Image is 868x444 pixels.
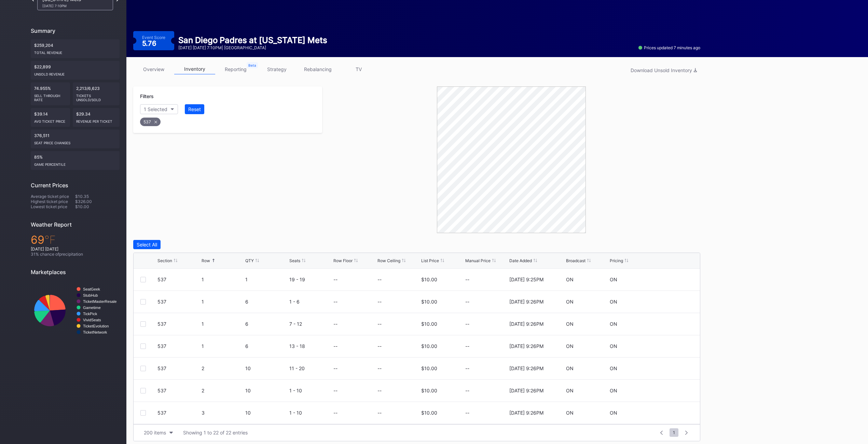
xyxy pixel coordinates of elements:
[142,35,165,40] div: Event Score
[83,318,101,322] text: VividSeats
[31,182,120,189] div: Current Prices
[34,160,116,166] div: Game percentile
[421,299,437,305] div: $10.00
[610,258,623,263] div: Pricing
[289,388,332,393] div: 1 - 10
[34,138,116,145] div: seat price changes
[31,281,120,340] svg: Chart title
[202,410,244,416] div: 3
[202,299,244,305] div: 1
[202,343,244,349] div: 1
[377,343,382,349] div: --
[245,299,288,305] div: 6
[421,277,437,282] div: $10.00
[465,410,508,416] div: --
[144,106,167,112] div: 1 Selected
[566,343,574,349] div: ON
[289,321,332,327] div: 7 - 12
[338,64,379,75] a: TV
[638,45,700,50] div: Prices updated 7 minutes ago
[34,117,67,123] div: Avg ticket price
[377,258,400,263] div: Row Ceiling
[610,299,617,305] div: ON
[377,365,382,371] div: --
[297,64,338,75] a: rebalancing
[144,430,166,435] div: 200 items
[421,410,437,416] div: $10.00
[157,299,200,305] div: 537
[31,204,75,209] div: Lowest ticket price
[202,388,244,393] div: 2
[610,388,617,393] div: ON
[465,343,508,349] div: --
[31,39,120,58] div: $259,204
[610,410,617,416] div: ON
[289,277,332,282] div: 19 - 19
[133,64,174,75] a: overview
[670,428,678,437] span: 1
[31,82,70,105] div: 74.955%
[333,258,353,263] div: Row Floor
[627,66,700,75] button: Download Unsold Inventory
[465,299,508,305] div: --
[202,258,210,263] div: Row
[333,277,337,282] div: --
[245,410,288,416] div: 10
[566,388,574,393] div: ON
[377,277,382,282] div: --
[31,233,120,246] div: 69
[509,258,532,263] div: Date Added
[140,93,315,99] div: Filters
[31,221,120,228] div: Weather Report
[31,252,120,257] div: 31 % chance of precipitation
[76,91,116,102] div: Tickets Unsold/Sold
[421,388,437,393] div: $10.00
[377,388,382,393] div: --
[31,269,120,275] div: Marketplaces
[31,108,70,127] div: $39.14
[75,194,120,199] div: $10.35
[610,365,617,371] div: ON
[289,343,332,349] div: 13 - 18
[421,343,437,349] div: $10.00
[509,299,543,305] div: [DATE] 9:26PM
[333,299,337,305] div: --
[76,117,116,123] div: Revenue per ticket
[34,48,116,55] div: Total Revenue
[157,388,200,393] div: 537
[566,258,585,263] div: Broadcast
[42,4,101,8] div: [DATE] 7:10PM
[202,277,244,282] div: 1
[245,277,288,282] div: 1
[245,343,288,349] div: 6
[566,410,574,416] div: ON
[333,343,337,349] div: --
[31,130,120,148] div: 376,511
[83,306,101,310] text: Gametime
[188,106,201,112] div: Reset
[509,277,543,282] div: [DATE] 9:25PM
[31,27,120,34] div: Summary
[509,321,543,327] div: [DATE] 9:26PM
[421,321,437,327] div: $10.00
[83,324,109,328] text: TicketEvolution
[157,410,200,416] div: 537
[465,388,508,393] div: --
[289,410,332,416] div: 1 - 10
[465,321,508,327] div: --
[377,410,382,416] div: --
[465,258,491,263] div: Manual Price
[377,299,382,305] div: --
[75,204,120,209] div: $10.00
[31,246,120,252] div: [DATE] [DATE]
[245,365,288,371] div: 10
[245,321,288,327] div: 6
[157,343,200,349] div: 537
[73,82,120,105] div: 2,213/6,623
[34,69,116,76] div: Unsold Revenue
[566,321,574,327] div: ON
[133,240,161,249] button: Select All
[174,64,215,75] a: inventory
[465,277,508,282] div: --
[610,343,617,349] div: ON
